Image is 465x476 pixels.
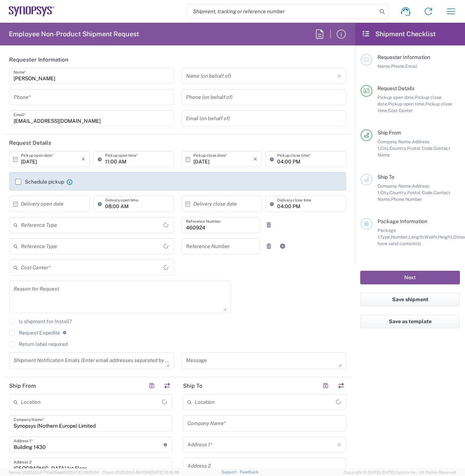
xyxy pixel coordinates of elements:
[377,183,412,189] span: Company Name,
[360,315,460,328] button: Save as template
[391,63,405,69] span: Phone,
[380,234,391,240] span: Type,
[438,234,453,240] span: Height,
[407,190,434,195] span: Postal Code,
[278,241,288,251] a: Add Reference
[9,470,99,475] span: Server: 2025.20.0-710e05ee653
[407,145,434,151] span: Postal Code,
[360,293,460,306] button: Save shipment
[377,174,394,180] span: Ship To
[377,85,414,91] span: Request Details
[9,56,68,63] h2: Requester Information
[253,153,257,165] i: ×
[388,101,425,107] span: Pickup open time,
[380,190,390,195] span: City,
[388,108,413,113] span: Cost Center
[424,234,438,240] span: Width,
[240,470,258,474] a: Feedback
[183,382,202,390] h2: Ship To
[9,341,68,347] label: Return label required
[409,234,424,240] span: Length,
[81,153,85,165] i: ×
[69,470,99,475] span: [DATE] 09:51:04
[9,318,72,324] label: Is shipment for Install?
[222,470,240,474] a: Support
[150,470,179,475] span: [DATE] 10:16:38
[9,330,60,336] label: Request Expedite
[391,234,409,240] span: Number,
[9,139,51,147] h2: Request Details
[380,145,390,151] span: City,
[102,470,179,475] span: Client: 2025.20.0-8b113f4
[377,139,412,144] span: Company Name,
[9,30,139,38] h2: Employee Non-Product Shipment Request
[264,241,274,251] a: Remove Reference
[377,228,396,240] span: Package 1:
[264,220,274,230] a: Remove Reference
[362,30,436,38] h2: Shipment Checklist
[391,196,422,202] span: Phone Number
[405,63,417,69] span: Email
[360,271,460,284] button: Next
[15,179,64,185] label: Schedule pickup
[390,145,407,151] span: Country,
[187,4,377,18] input: Shipment, tracking or reference number
[377,95,415,100] span: Pickup open date,
[390,190,407,195] span: Country,
[377,218,427,224] span: Package Information
[377,54,430,60] span: Requester Information
[343,469,456,476] span: Copyright © [DATE]-[DATE] Agistix Inc., All Rights Reserved
[377,63,391,69] span: Name,
[377,130,401,136] span: Ship From
[9,382,36,390] h2: Ship From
